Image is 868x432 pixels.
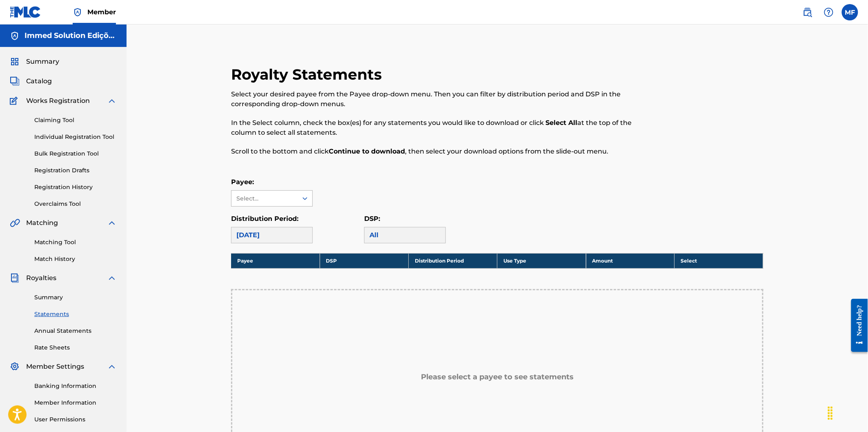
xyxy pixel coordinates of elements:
[10,76,52,86] a: CatalogCatalog
[586,253,674,268] th: Amount
[236,194,292,203] div: Select...
[827,393,868,432] div: Widget de chat
[34,382,117,390] a: Banking Information
[107,273,117,283] img: expand
[842,4,858,20] div: User Menu
[10,31,20,41] img: Accounts
[26,218,58,228] span: Matching
[231,118,641,138] p: In the Select column, check the box(es) for any statements you would like to download or click at...
[231,178,254,186] label: Payee:
[26,96,90,106] span: Works Registration
[34,133,117,141] a: Individual Registration Tool
[320,253,408,268] th: DSP
[821,4,837,20] div: Help
[799,4,816,20] a: Public Search
[34,343,117,352] a: Rate Sheets
[10,96,20,106] img: Works Registration
[845,293,868,359] iframe: Resource Center
[421,372,574,382] h5: Please select a payee to see statements
[34,327,117,335] a: Annual Statements
[824,401,837,425] div: Arrastar
[34,116,117,125] a: Claiming Tool
[34,255,117,263] a: Match History
[34,399,117,407] a: Member Information
[24,31,117,40] h5: Immed Solution Edições Musicais Ltda
[10,76,20,86] img: Catalog
[34,293,117,302] a: Summary
[231,147,641,156] p: Scroll to the bottom and click , then select your download options from the slide-out menu.
[10,362,20,372] img: Member Settings
[10,218,20,228] img: Matching
[231,65,386,84] h2: Royalty Statements
[329,147,405,155] strong: Continue to download
[34,310,117,318] a: Statements
[26,76,52,86] span: Catalog
[10,57,20,67] img: Summary
[824,7,834,17] img: help
[10,6,41,18] img: MLC Logo
[26,362,84,372] span: Member Settings
[674,253,763,268] th: Select
[87,7,116,17] span: Member
[34,200,117,208] a: Overclaims Tool
[107,362,117,372] img: expand
[803,7,812,17] img: search
[34,238,117,247] a: Matching Tool
[34,149,117,158] a: Bulk Registration Tool
[34,166,117,175] a: Registration Drafts
[26,57,59,67] span: Summary
[497,253,586,268] th: Use Type
[231,89,641,109] p: Select your desired payee from the Payee drop-down menu. Then you can filter by distribution peri...
[545,119,577,127] strong: Select All
[73,7,82,17] img: Top Rightsholder
[107,218,117,228] img: expand
[107,96,117,106] img: expand
[231,215,298,223] label: Distribution Period:
[827,393,868,432] iframe: Chat Widget
[409,253,497,268] th: Distribution Period
[34,183,117,192] a: Registration History
[34,415,117,424] a: User Permissions
[10,57,59,67] a: SummarySummary
[364,215,380,223] label: DSP:
[26,273,56,283] span: Royalties
[10,273,20,283] img: Royalties
[231,253,320,268] th: Payee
